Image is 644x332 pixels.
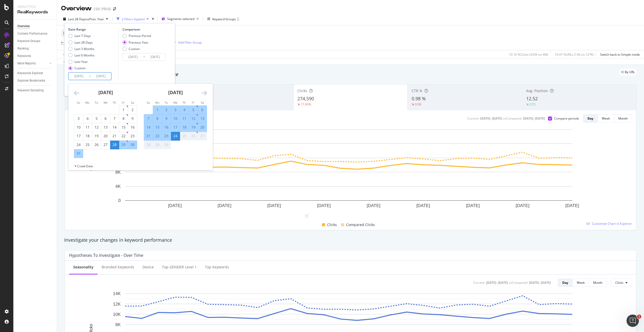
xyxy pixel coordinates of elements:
[637,315,641,319] span: 1
[297,88,307,93] span: Clicks
[503,116,522,121] div: vs Compared :
[466,203,480,208] text: [DATE]
[92,140,101,149] td: Choose Tuesday, August 26, 2025 as your check-in date. It’s available.
[92,125,101,130] div: 12
[110,123,119,132] td: Choose Thursday, August 14, 2025 as your check-in date. It’s available.
[69,73,89,80] input: Start Date
[17,24,30,29] div: Overview
[113,312,121,317] text: 10K
[162,114,171,123] td: Selected. Tuesday, September 9, 2025
[171,107,180,112] div: 3
[167,17,194,21] span: Segments selected
[83,116,92,121] div: 4
[144,142,153,147] div: 28
[119,105,128,114] td: Choose Friday, August 1, 2025 as your check-in date. It’s available.
[516,203,529,208] text: [DATE]
[83,114,92,123] td: Choose Monday, August 4, 2025 as your check-in date. It’s available.
[198,114,207,123] td: Selected. Saturday, September 13, 2025
[68,53,94,57] div: Last 6 Months
[92,116,101,121] div: 5
[119,107,128,112] div: 1
[189,125,198,130] div: 19
[74,60,88,64] div: Last Year
[129,34,151,38] div: Previous Period
[205,15,241,23] button: Keyword Groups
[593,280,602,285] div: Month
[180,123,189,132] td: Selected. Thursday, September 18, 2025
[180,114,189,123] td: Selected. Thursday, September 11, 2025
[77,101,80,104] small: Su
[101,123,110,132] td: Choose Wednesday, August 13, 2025 as your check-in date. It’s available.
[68,66,94,70] div: Custom
[147,101,150,104] small: Su
[122,101,125,104] small: Fr
[180,116,189,121] div: 11
[17,46,53,51] a: Ranking
[297,95,314,102] span: 274,590
[128,140,137,149] td: Selected. Saturday, August 30, 2025
[101,116,110,121] div: 6
[119,114,128,123] td: Choose Friday, August 8, 2025 as your check-in date. It’s available.
[101,133,110,139] div: 20
[61,15,110,23] button: Last 28 DaysvsPrev. Year
[554,116,579,121] div: Compare periods
[189,133,198,139] div: 26
[144,132,153,140] td: Selected. Sunday, September 21, 2025
[17,78,45,83] div: Explorer Bookmarks
[113,101,116,104] small: Th
[63,31,73,35] span: Device
[74,90,79,96] div: Move backward to switch to the previous month.
[17,38,53,44] a: Keyword Groups
[573,279,589,287] button: Week
[153,116,162,121] div: 8
[305,214,309,218] div: 1
[180,125,189,130] div: 18
[83,142,92,147] div: 25
[562,280,568,285] div: Day
[180,132,189,140] td: Not available. Thursday, September 25, 2025
[122,40,151,45] div: Previous Year
[73,265,93,270] div: Seasonality
[267,203,281,208] text: [DATE]
[92,123,101,132] td: Choose Tuesday, August 12, 2025 as your check-in date. It’s available.
[110,133,119,139] div: 21
[74,34,91,38] div: Last 7 Days
[74,53,94,57] div: Last 6 Months
[101,142,110,147] div: 27
[17,61,36,66] div: More Reports
[178,40,202,45] div: Add Filter Group
[192,101,195,104] small: Fr
[122,27,167,32] div: Comparison
[74,133,83,139] div: 17
[162,265,197,270] div: Top GENDER Level 1
[61,40,79,44] span: e-commerce
[583,114,598,123] button: Day
[69,127,628,216] svg: A chart.
[183,101,186,104] small: Th
[189,116,198,121] div: 12
[128,125,137,130] div: 16
[153,132,162,140] td: Selected. Monday, September 22, 2025
[68,40,94,45] div: Last 28 Days
[189,123,198,132] td: Selected. Friday, September 19, 2025
[202,90,207,96] div: Move forward to switch to the next month.
[165,101,168,104] small: Tu
[600,52,640,57] div: Switch back to Simple mode
[201,101,204,104] small: Sa
[144,133,153,139] div: 21
[198,132,207,140] td: Not available. Saturday, September 27, 2025
[119,123,128,132] td: Choose Friday, August 15, 2025 as your check-in date. It’s available.
[416,203,430,208] text: [DATE]
[162,125,171,130] div: 16
[171,114,180,123] td: Selected. Wednesday, September 10, 2025
[180,133,189,139] div: 25
[17,24,53,29] a: Overview
[618,116,628,121] div: Month
[592,221,632,226] span: Customize Chart in Explorer
[171,105,180,114] td: Selected. Wednesday, September 3, 2025
[110,140,119,149] td: Selected as start date. Thursday, August 28, 2025
[415,102,421,106] div: 0.08
[467,116,479,121] div: Current:
[61,50,76,58] button: Apply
